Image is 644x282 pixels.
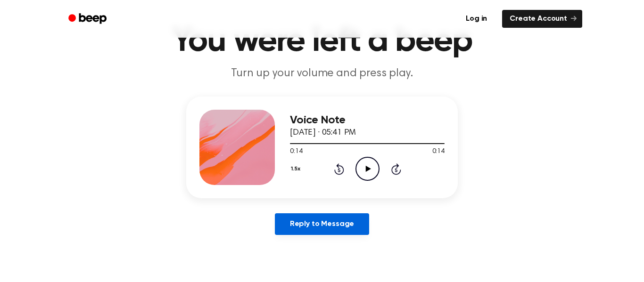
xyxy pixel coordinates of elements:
[275,213,369,235] a: Reply to Message
[290,161,304,177] button: 1.5x
[62,10,115,28] a: Beep
[81,24,563,58] h1: You were left a beep
[456,8,496,30] a: Log in
[290,129,356,137] span: [DATE] · 05:41 PM
[502,10,582,28] a: Create Account
[290,147,302,157] span: 0:14
[141,66,503,81] p: Turn up your volume and press play.
[432,147,445,157] span: 0:14
[290,114,445,127] h3: Voice Note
